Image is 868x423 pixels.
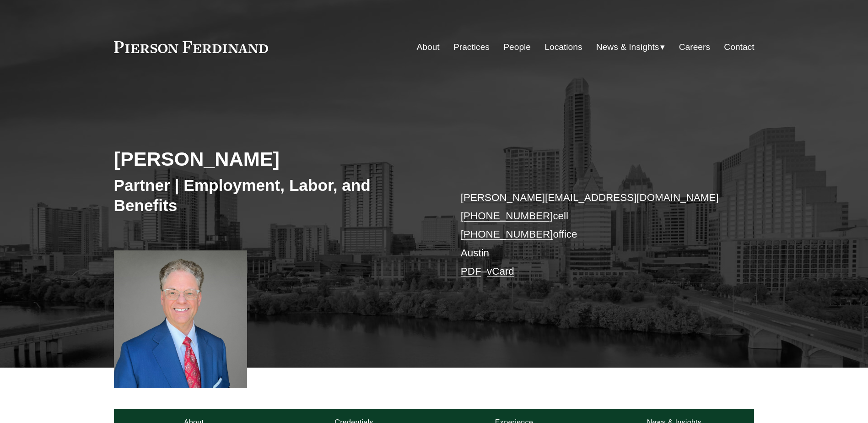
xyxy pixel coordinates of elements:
a: PDF [461,266,481,277]
a: [PHONE_NUMBER] [461,228,553,240]
a: Careers [679,38,710,56]
a: folder dropdown [596,38,665,56]
a: Contact [724,38,754,56]
a: People [503,38,531,56]
a: vCard [487,266,514,277]
span: News & Insights [596,39,659,55]
a: [PERSON_NAME][EMAIL_ADDRESS][DOMAIN_NAME] [461,192,719,203]
p: cell office Austin – [461,189,728,281]
a: About [417,38,440,56]
a: Practices [453,38,490,56]
h3: Partner | Employment, Labor, and Benefits [114,175,434,215]
a: [PHONE_NUMBER] [461,210,553,222]
h2: [PERSON_NAME] [114,147,434,171]
a: Locations [545,38,582,56]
